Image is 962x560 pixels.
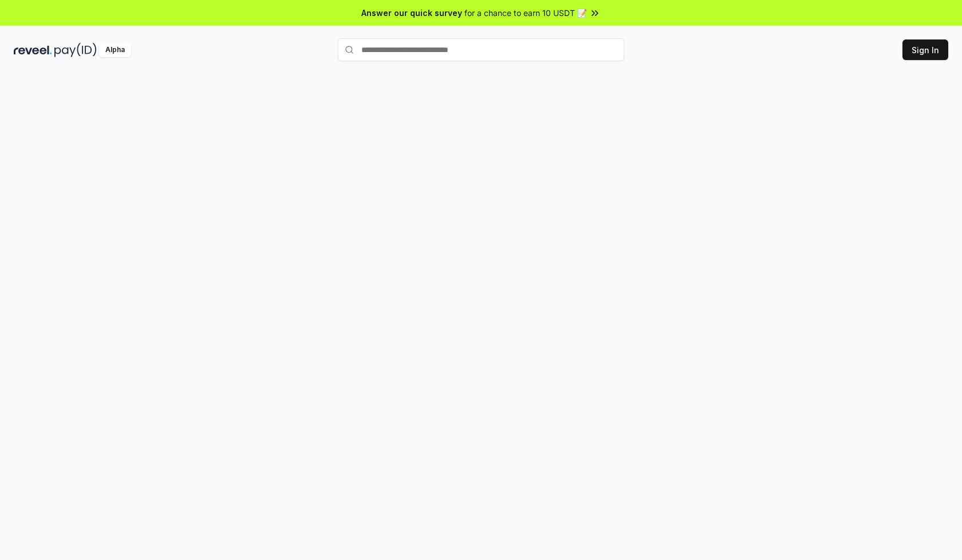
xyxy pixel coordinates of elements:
[14,43,52,57] img: reveel_dark
[361,7,462,19] span: Answer our quick survey
[902,39,948,60] button: Sign In
[54,43,97,57] img: pay_id
[464,7,587,19] span: for a chance to earn 10 USDT 📝
[99,43,131,57] div: Alpha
